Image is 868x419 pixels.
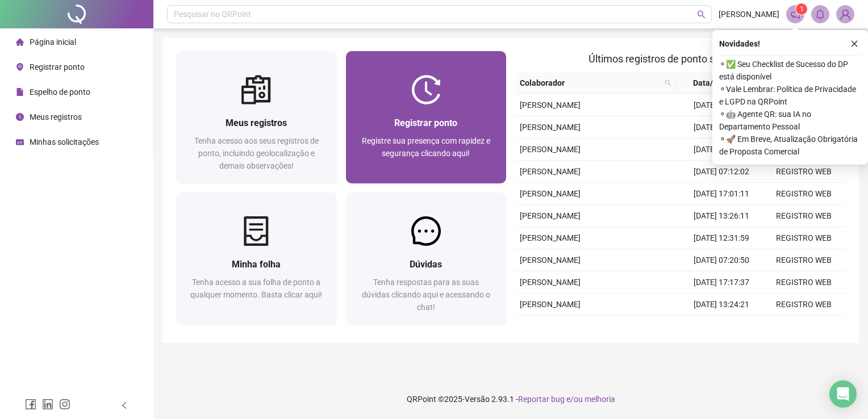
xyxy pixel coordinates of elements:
span: Data/Hora [681,77,742,89]
span: Registrar ponto [30,62,85,72]
span: [PERSON_NAME] [520,123,581,132]
span: Página inicial [30,37,76,47]
a: Meus registrosTenha acesso aos seus registros de ponto, incluindo geolocalização e demais observa... [176,51,337,183]
span: notification [790,9,800,19]
span: schedule [16,138,24,146]
td: REGISTRO WEB [763,271,845,294]
td: REGISTRO WEB [763,316,845,338]
td: REGISTRO WEB [763,227,845,249]
td: REGISTRO WEB [763,183,845,205]
sup: 1 [796,3,807,15]
span: Versão [465,395,490,404]
span: ⚬ Vale Lembrar: Política de Privacidade e LGPD na QRPoint [719,83,861,108]
span: Meus registros [30,112,82,121]
footer: QRPoint © 2025 - 2.93.1 - [153,379,868,419]
span: Reportar bug e/ou melhoria [518,395,615,404]
span: [PERSON_NAME] [520,189,581,198]
td: [DATE] 16:01:40 [681,94,763,116]
span: Registre sua presença com rapidez e segurança clicando aqui! [362,136,490,158]
td: [DATE] 12:29:20 [681,316,763,338]
span: Tenha acesso a sua folha de ponto a qualquer momento. Basta clicar aqui! [190,278,322,299]
span: Últimos registros de ponto sincronizados [589,53,772,65]
td: REGISTRO WEB [763,161,845,183]
span: [PERSON_NAME] [520,145,581,154]
td: [DATE] 07:20:50 [681,249,763,271]
td: [DATE] 13:26:11 [681,205,763,227]
td: REGISTRO WEB [763,294,845,316]
span: clock-circle [16,113,24,121]
span: search [697,10,706,19]
span: Minha folha [232,259,281,270]
span: Tenha acesso aos seus registros de ponto, incluindo geolocalização e demais observações! [194,136,319,170]
span: [PERSON_NAME] [520,167,581,176]
th: Data/Hora [676,72,756,94]
span: left [120,401,128,409]
td: REGISTRO WEB [763,249,845,271]
span: [PERSON_NAME] [520,278,581,287]
span: Colaborador [520,77,660,89]
span: Tenha respostas para as suas dúvidas clicando aqui e acessando o chat! [362,278,490,312]
a: DúvidasTenha respostas para as suas dúvidas clicando aqui e acessando o chat! [346,192,507,325]
span: instagram [59,399,70,410]
span: Meus registros [226,118,287,128]
a: Registrar pontoRegistre sua presença com rapidez e segurança clicando aqui! [346,51,507,183]
span: Dúvidas [410,259,442,270]
span: linkedin [42,399,53,410]
td: [DATE] 13:26:41 [681,116,763,139]
span: [PERSON_NAME] [719,8,779,20]
span: search [662,74,674,91]
span: [PERSON_NAME] [520,211,581,220]
span: home [16,38,24,46]
span: ⚬ 🚀 Em Breve, Atualização Obrigatória de Proposta Comercial [719,133,861,158]
span: search [665,79,671,86]
td: [DATE] 12:31:59 [681,227,763,249]
span: [PERSON_NAME] [520,233,581,242]
span: environment [16,63,24,71]
span: bell [815,9,825,19]
span: 1 [800,5,804,13]
span: [PERSON_NAME] [520,300,581,309]
td: REGISTRO WEB [763,205,845,227]
td: [DATE] 07:12:02 [681,161,763,183]
span: close [850,40,858,48]
span: file [16,88,24,96]
span: facebook [25,399,36,410]
span: Registrar ponto [394,118,457,128]
span: Novidades ! [719,37,760,50]
td: [DATE] 12:32:16 [681,139,763,161]
div: Open Intercom Messenger [829,380,857,408]
span: ⚬ ✅ Seu Checklist de Sucesso do DP está disponível [719,58,861,83]
span: Minhas solicitações [30,137,99,146]
a: Minha folhaTenha acesso a sua folha de ponto a qualquer momento. Basta clicar aqui! [176,192,337,325]
td: [DATE] 13:24:21 [681,294,763,316]
span: [PERSON_NAME] [520,255,581,265]
td: [DATE] 17:17:37 [681,271,763,294]
span: [PERSON_NAME] [520,100,581,110]
span: ⚬ 🤖 Agente QR: sua IA no Departamento Pessoal [719,108,861,133]
td: [DATE] 17:01:11 [681,183,763,205]
span: Espelho de ponto [30,87,90,97]
img: 86367 [837,6,854,23]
